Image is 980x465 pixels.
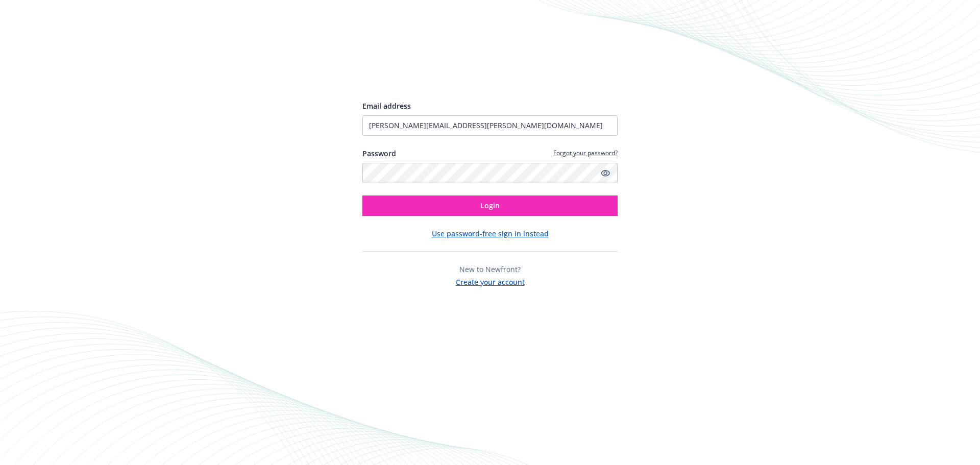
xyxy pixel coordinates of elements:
img: Newfront logo [362,64,459,82]
button: Create your account [456,275,525,287]
button: Use password-free sign in instead [432,228,549,239]
label: Password [362,148,396,159]
input: Enter your email [362,115,618,136]
span: Login [480,201,500,210]
span: Email address [362,101,411,111]
button: Login [362,195,618,216]
input: Enter your password [362,163,618,183]
a: Show password [599,167,611,179]
a: Forgot your password? [553,149,618,157]
span: New to Newfront? [459,264,521,274]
